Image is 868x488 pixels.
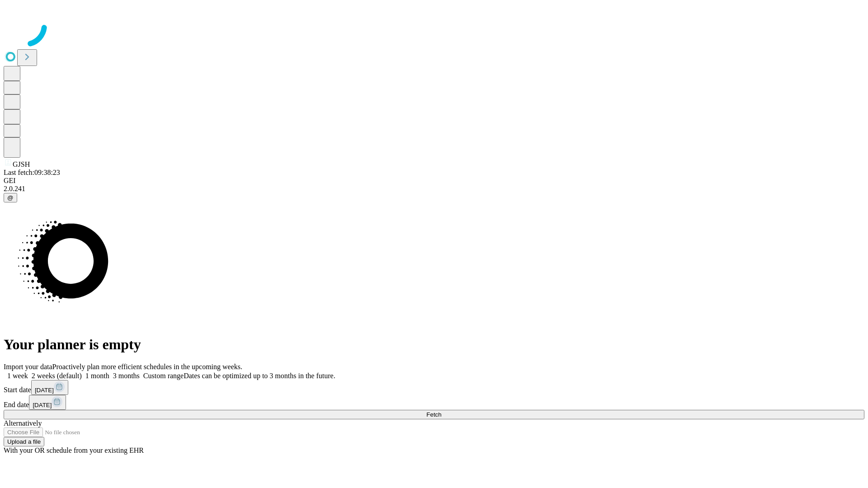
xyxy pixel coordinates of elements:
[85,372,109,380] span: 1 month
[113,372,140,380] span: 3 months
[4,169,60,176] span: Last fetch: 09:38:23
[426,411,441,418] span: Fetch
[4,410,864,419] button: Fetch
[4,395,864,410] div: End date
[29,395,66,410] button: [DATE]
[4,193,17,202] button: @
[4,437,44,446] button: Upload a file
[33,402,52,408] span: [DATE]
[35,387,54,394] span: [DATE]
[4,177,864,185] div: GEI
[143,372,184,380] span: Custom range
[13,160,30,168] span: GJSH
[31,380,68,395] button: [DATE]
[184,372,335,380] span: Dates can be optimized up to 3 months in the future.
[4,419,42,427] span: Alternatively
[4,446,144,454] span: With your OR schedule from your existing EHR
[4,380,864,395] div: Start date
[32,372,82,380] span: 2 weeks (default)
[4,185,864,193] div: 2.0.241
[4,336,864,353] h1: Your planner is empty
[52,363,242,371] span: Proactively plan more efficient schedules in the upcoming weeks.
[7,194,14,201] span: @
[4,363,52,371] span: Import your data
[7,372,28,380] span: 1 week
